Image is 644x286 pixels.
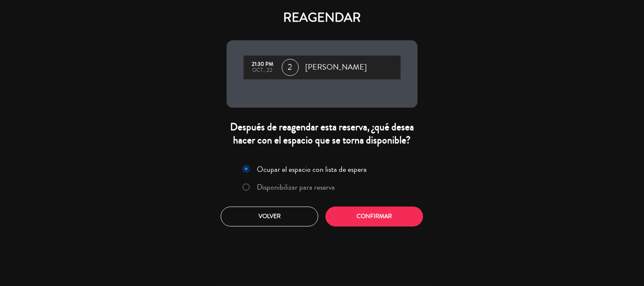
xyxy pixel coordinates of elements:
[248,67,278,73] div: oct., 22
[306,61,367,74] span: [PERSON_NAME]
[257,183,335,191] label: Disponibilizar para reserva
[248,62,278,67] div: 21:30 PM
[227,10,418,25] h4: REAGENDAR
[326,207,423,227] button: Confirmar
[282,59,299,76] span: 2
[221,207,318,227] button: Volver
[257,165,367,173] label: Ocupar el espacio con lista de espera
[227,121,418,147] div: Después de reagendar esta reserva, ¿qué desea hacer con el espacio que se torna disponible?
